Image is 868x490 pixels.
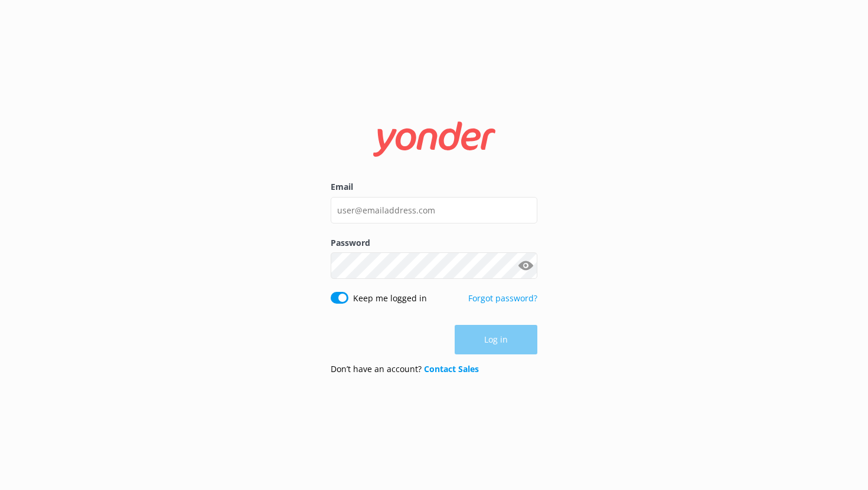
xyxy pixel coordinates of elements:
label: Password [331,236,537,249]
p: Don’t have an account? [331,363,479,376]
button: Show password [514,254,537,278]
label: Keep me logged in [353,292,427,305]
a: Contact Sales [424,363,479,374]
input: user@emailaddress.com [331,197,537,223]
a: Forgot password? [468,292,537,304]
label: Email [331,180,537,193]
